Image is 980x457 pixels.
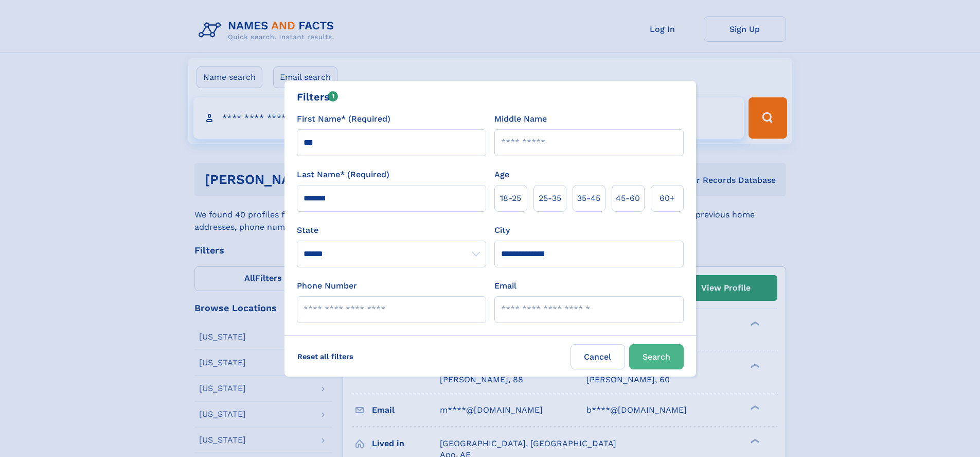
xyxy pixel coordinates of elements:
[660,192,675,205] span: 60+
[494,224,510,236] label: City
[494,168,509,181] label: Age
[297,280,357,292] label: Phone Number
[494,113,547,125] label: Middle Name
[297,113,390,125] label: First Name* (Required)
[297,89,338,105] div: Filters
[539,192,561,205] span: 25‑35
[577,192,600,205] span: 35‑45
[297,224,486,236] label: State
[291,344,360,369] label: Reset all filters
[494,280,516,292] label: Email
[616,192,640,205] span: 45‑60
[629,344,684,369] button: Search
[297,168,389,181] label: Last Name* (Required)
[571,344,625,369] label: Cancel
[500,192,521,205] span: 18‑25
